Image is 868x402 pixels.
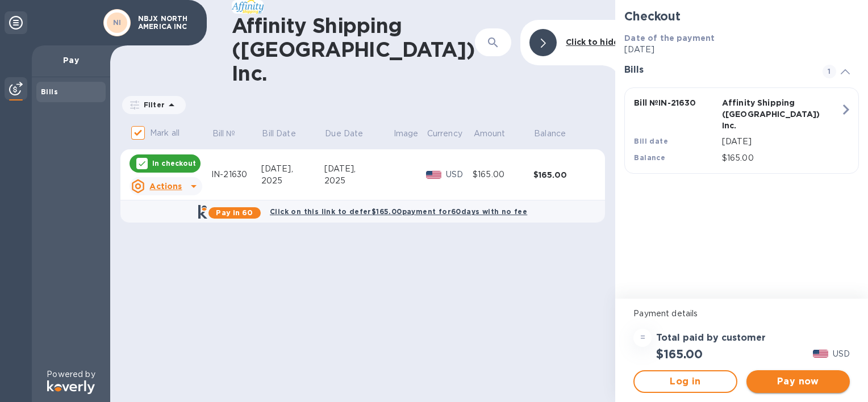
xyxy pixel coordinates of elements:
[262,128,295,140] p: Bill Date
[216,208,253,217] b: Pay in 60
[212,128,251,140] span: Bill №
[473,169,533,181] div: $165.00
[139,100,165,110] p: Filter
[746,370,850,393] button: Pay now
[722,152,840,164] p: $165.00
[823,65,836,78] span: 1
[113,18,122,27] b: NI
[211,169,261,181] div: IN-21630
[324,163,393,175] div: [DATE],
[325,128,378,140] span: Due Date
[813,350,828,358] img: USD
[138,15,195,31] p: NBJX NORTH AMERICA INC
[150,127,180,139] p: Mark all
[47,368,95,380] p: Powered by
[634,97,717,108] p: Bill № IN-21630
[624,87,859,174] button: Bill №IN-21630Affinity Shipping ([GEOGRAPHIC_DATA]) Inc.Bill date[DATE]Balance$165.00
[325,128,363,140] p: Due Date
[262,128,310,140] span: Bill Date
[149,182,182,191] u: Actions
[47,380,95,394] img: Logo
[427,128,462,140] p: Currency
[624,44,859,56] p: [DATE]
[633,308,850,320] p: Payment details
[212,128,236,140] p: Bill №
[722,136,840,148] p: [DATE]
[446,169,473,181] p: USD
[261,175,324,187] div: 2025
[624,9,859,23] h2: Checkout
[474,128,520,140] span: Amount
[533,169,594,181] div: $165.00
[394,128,419,140] p: Image
[41,87,58,96] b: Bills
[624,65,809,76] h3: Bills
[722,97,805,131] p: Affinity Shipping ([GEOGRAPHIC_DATA]) Inc.
[644,375,727,388] span: Log in
[624,33,715,43] b: Date of the payment
[41,55,101,66] p: Pay
[534,128,581,140] span: Balance
[633,329,652,347] div: =
[324,175,393,187] div: 2025
[634,137,668,145] b: Bill date
[270,207,527,216] b: Click on this link to defer $165.00 payment for 60 days with no fee
[633,370,737,393] button: Log in
[634,153,665,162] b: Balance
[756,375,841,388] span: Pay now
[261,163,324,175] div: [DATE],
[656,347,703,361] h2: $165.00
[474,128,506,140] p: Amount
[833,348,850,360] p: USD
[426,171,441,179] img: USD
[566,37,619,47] b: Click to hide
[232,14,475,85] h1: Affinity Shipping ([GEOGRAPHIC_DATA]) Inc.
[534,128,566,140] p: Balance
[152,158,196,168] p: In checkout
[656,333,766,344] h3: Total paid by customer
